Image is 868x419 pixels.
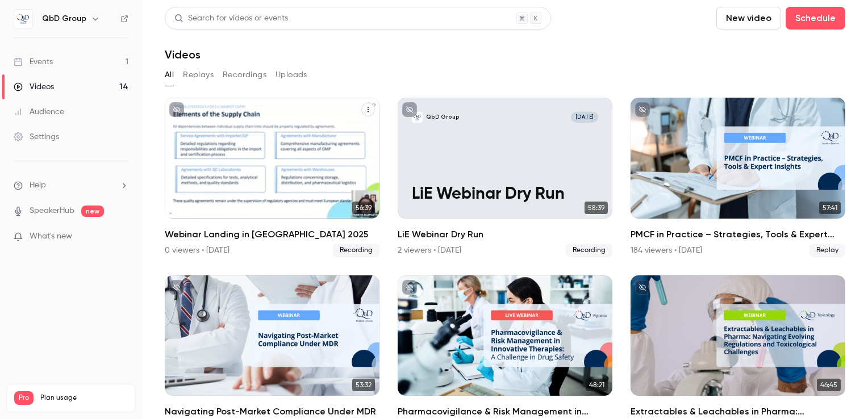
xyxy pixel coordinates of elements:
h2: Navigating Post-Market Compliance Under MDR [165,405,379,418]
section: Videos [165,7,845,412]
div: 2 viewers • [DATE] [398,245,461,256]
span: 57:41 [819,202,841,214]
span: new [81,206,104,217]
button: unpublished [402,280,417,295]
span: Pro [14,391,34,405]
h2: PMCF in Practice – Strategies, Tools & Expert Insights [631,228,845,241]
h1: Videos [165,48,201,61]
div: Settings [14,131,59,143]
button: unpublished [635,102,650,117]
h6: QbD Group [42,13,86,24]
button: unpublished [635,280,650,295]
span: Plan usage [40,393,128,403]
img: LiE Webinar Dry Run [412,112,423,123]
span: Replay [809,244,845,257]
img: QbD Group [14,10,32,28]
span: 58:39 [585,202,608,214]
h2: Webinar Landing in [GEOGRAPHIC_DATA] 2025 [165,228,379,241]
span: Help [30,179,46,191]
button: Replays [183,66,214,84]
li: LiE Webinar Dry Run [398,98,612,257]
button: Recordings [223,66,266,84]
a: SpeakerHub [30,205,74,217]
h2: Extractables & Leachables in Pharma: Navigating Evolving Regulations and Toxicological Challenges [631,405,845,418]
span: 53:32 [352,379,375,391]
div: 184 viewers • [DATE] [631,245,702,256]
li: help-dropdown-opener [14,179,128,191]
div: 0 viewers • [DATE] [165,245,229,256]
button: unpublished [169,102,184,117]
p: QbD Group [426,114,460,121]
span: [DATE] [571,112,598,123]
span: 46:45 [817,379,841,391]
span: 48:21 [586,379,608,391]
span: 56:39 [352,202,375,214]
h2: LiE Webinar Dry Run [398,228,612,241]
button: unpublished [169,280,184,295]
div: Audience [14,106,64,118]
div: Events [14,56,53,68]
button: unpublished [402,102,417,117]
span: What's new [30,231,72,242]
div: Videos [14,81,54,93]
li: PMCF in Practice – Strategies, Tools & Expert Insights [631,98,845,257]
div: Search for videos or events [174,12,288,24]
span: Recording [333,244,379,257]
p: LiE Webinar Dry Run [412,185,598,204]
button: Uploads [276,66,307,84]
button: Schedule [786,7,845,30]
iframe: Noticeable Trigger [115,232,128,242]
li: Webinar Landing in Europe_October 2025 [165,98,379,257]
a: 56:39Webinar Landing in [GEOGRAPHIC_DATA] 20250 viewers • [DATE]Recording [165,98,379,257]
button: All [165,66,174,84]
h2: Pharmacovigilance & Risk Management in Innovative Therapies: A Challenge in Drug Safety [398,405,612,418]
a: LiE Webinar Dry RunQbD Group[DATE]LiE Webinar Dry Run58:39LiE Webinar Dry Run2 viewers • [DATE]Re... [398,98,612,257]
a: 57:41PMCF in Practice – Strategies, Tools & Expert Insights184 viewers • [DATE]Replay [631,98,845,257]
button: New video [716,7,781,30]
span: Recording [566,244,612,257]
